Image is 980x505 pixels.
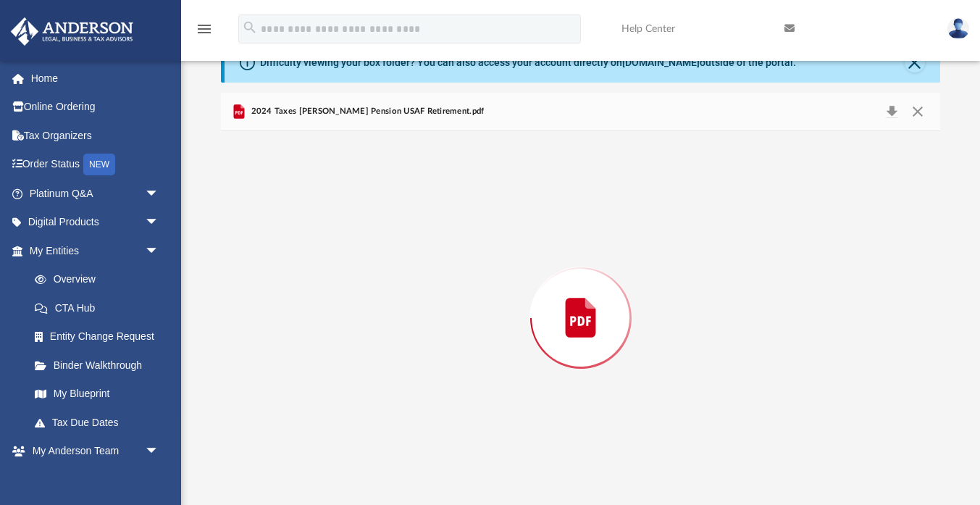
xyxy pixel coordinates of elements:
[10,121,181,150] a: Tax Organizers
[7,17,138,46] img: Anderson Advisors Platinum Portal
[20,293,181,322] a: CTA Hub
[145,236,174,266] span: arrow_drop_down
[10,93,181,122] a: Online Ordering
[145,179,174,209] span: arrow_drop_down
[145,437,174,467] span: arrow_drop_down
[947,18,969,39] img: User Pic
[145,208,174,238] span: arrow_drop_down
[20,408,181,437] a: Tax Due Dates
[10,179,181,208] a: Platinum Q&Aarrow_drop_down
[260,55,796,70] div: Difficulty viewing your box folder? You can also access your account directly on outside of the p...
[20,265,181,294] a: Overview
[83,154,115,175] div: NEW
[20,351,181,380] a: Binder Walkthrough
[248,105,484,118] span: 2024 Taxes [PERSON_NAME] Pension USAF Retirement.pdf
[20,322,181,351] a: Entity Change Request
[10,150,181,180] a: Order StatusNEW
[221,93,940,505] div: Preview
[20,380,174,409] a: My Blueprint
[242,20,258,36] i: search
[10,437,174,466] a: My Anderson Teamarrow_drop_down
[196,28,213,38] a: menu
[10,208,181,237] a: Digital Productsarrow_drop_down
[10,64,181,93] a: Home
[196,20,213,38] i: menu
[905,52,925,72] button: Close
[879,101,905,122] button: Download
[622,57,700,68] a: [DOMAIN_NAME]
[10,236,181,265] a: My Entitiesarrow_drop_down
[904,101,930,122] button: Close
